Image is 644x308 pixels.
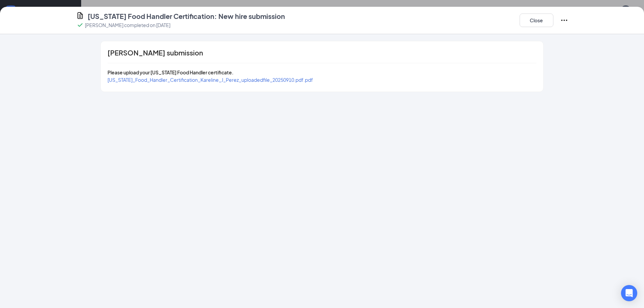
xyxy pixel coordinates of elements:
span: Please upload your [US_STATE] Food Handler certificate. [108,69,234,75]
svg: Ellipses [560,16,568,24]
svg: Checkmark [76,21,84,29]
button: Close [520,14,553,27]
span: [PERSON_NAME] submission [108,49,203,56]
svg: CustomFormIcon [76,11,84,20]
a: [US_STATE]_Food_Handler_Certification_Kareline_J_Perez_uploadedfile_20250910.pdf.pdf [108,77,313,83]
h4: [US_STATE] Food Handler Certification: New hire submission [88,11,285,21]
div: Open Intercom Messenger [621,285,637,301]
p: [PERSON_NAME] completed on [DATE] [85,22,170,28]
